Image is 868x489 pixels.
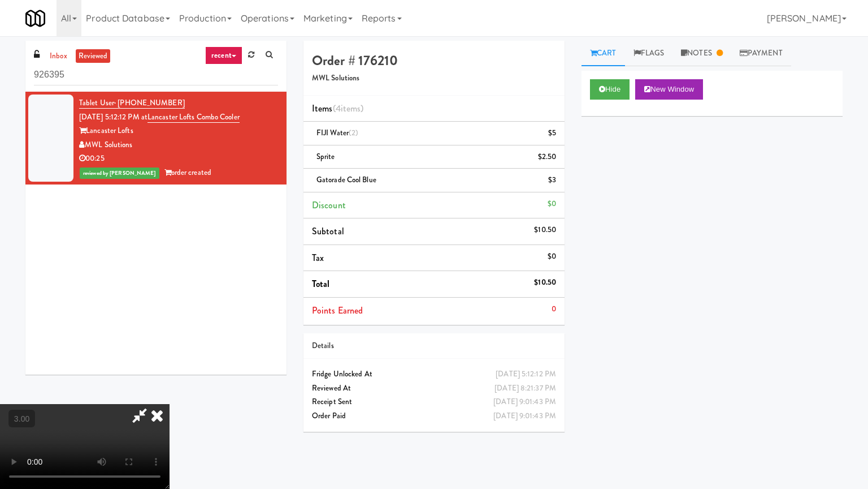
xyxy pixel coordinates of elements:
span: Subtotal [312,225,344,238]
ng-pluralize: items [341,102,361,115]
div: 00:25 [79,152,278,166]
div: 0 [552,302,556,316]
div: $3 [548,173,556,187]
span: Discount [312,199,346,212]
div: $0 [548,197,556,211]
span: Total [312,277,330,290]
div: $2.50 [538,150,557,164]
a: Cart [581,41,625,66]
div: Details [312,339,556,353]
a: recent [205,46,242,65]
span: [DATE] 5:12:12 PM at [79,111,147,122]
span: FIJI Water [316,127,358,138]
span: · [PHONE_NUMBER] [114,97,185,108]
div: [DATE] 9:01:43 PM [493,395,556,409]
div: $10.50 [534,276,556,290]
div: [DATE] 5:12:12 PM [496,367,556,381]
button: Hide [590,79,630,100]
span: Gatorade Cool Blue [316,174,376,185]
div: [DATE] 8:21:37 PM [494,381,556,396]
span: Items [312,102,363,115]
div: $10.50 [534,223,556,237]
span: order created [164,167,211,178]
input: Search vision orders [34,65,278,85]
div: MWL Solutions [79,138,278,152]
div: $0 [548,250,556,264]
div: $5 [548,126,556,140]
div: Order Paid [312,409,556,423]
a: Lancaster lofts Combo Cooler [147,111,240,123]
div: Fridge Unlocked At [312,367,556,381]
a: Notes [672,41,731,66]
a: Tablet User· [PHONE_NUMBER] [79,97,185,109]
span: reviewed by [PERSON_NAME] [80,168,159,179]
span: (4 ) [333,102,364,115]
div: Lancaster Lofts [79,124,278,138]
div: [DATE] 9:01:43 PM [493,409,556,423]
a: inbox [47,49,70,63]
span: Points Earned [312,304,363,317]
a: Flags [625,41,673,66]
img: Micromart [25,8,45,28]
span: Tax [312,251,324,264]
h5: MWL Solutions [312,74,556,83]
a: reviewed [76,49,111,63]
button: New Window [635,79,703,100]
span: (2) [349,127,358,138]
div: Receipt Sent [312,395,556,409]
a: Payment [731,41,791,66]
li: Tablet User· [PHONE_NUMBER][DATE] 5:12:12 PM atLancaster lofts Combo CoolerLancaster LoftsMWL Sol... [25,92,287,185]
h4: Order # 176210 [312,53,556,68]
span: Sprite [316,151,335,162]
div: Reviewed At [312,381,556,396]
